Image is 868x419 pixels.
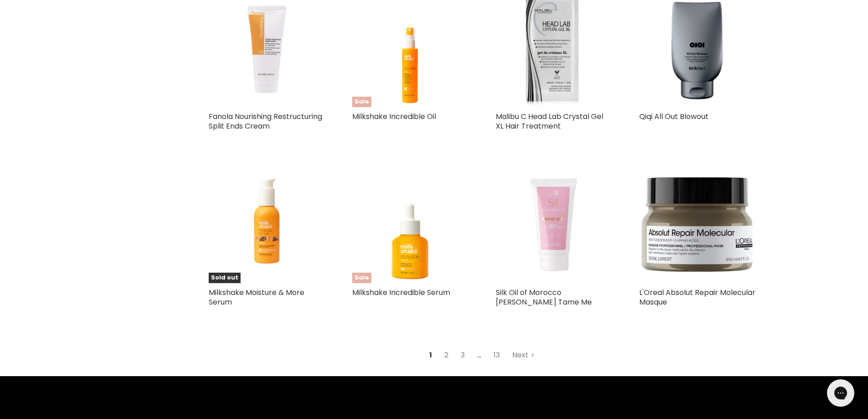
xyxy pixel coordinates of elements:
a: 3 [456,347,470,363]
a: Fanola Nourishing Restructuring Split Ends Cream [209,111,322,131]
a: 13 [488,347,505,363]
span: Sold out [209,273,241,283]
img: L'Oreal Absolut Repair Molecular Masque [639,167,755,283]
span: Sale [352,273,371,283]
a: Qiqi All Out Blowout [639,111,709,122]
a: Next [507,347,539,363]
a: 2 [439,347,453,363]
img: Milkshake Incredible Serum [354,167,466,283]
a: L'Oreal Absolut Repair Molecular Masque [639,287,755,307]
iframe: Gorgias live chat messenger [822,376,859,410]
span: 1 [424,347,437,363]
img: Silk Oil of Morocco Sarah Harrington Tame Me [496,167,612,283]
a: Milkshake Incredible SerumSale [352,167,468,283]
span: Sale [352,97,371,107]
a: Milkshake Incredible Oil [352,111,436,122]
a: Milkshake Incredible Serum [352,287,450,298]
a: Silk Oil of Morocco [PERSON_NAME] Tame Me [496,287,592,307]
a: Milkshake Moisture & More Serum [209,287,304,307]
span: ... [472,347,486,363]
img: Milkshake Moisture & More Serum [228,167,305,283]
a: Milkshake Moisture & More SerumSold out [209,167,325,283]
a: Malibu C Head Lab Crystal Gel XL Hair Treatment [496,111,603,131]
